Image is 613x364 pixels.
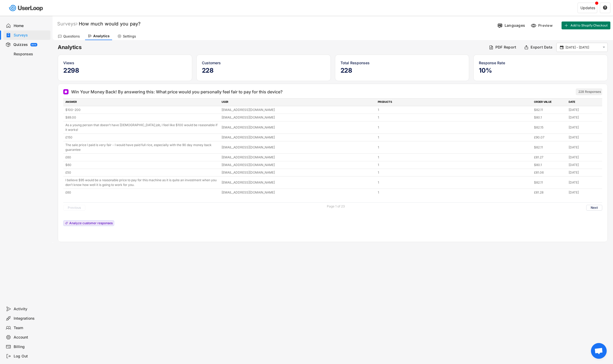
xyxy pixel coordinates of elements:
[580,6,595,10] div: Updates
[222,108,375,112] div: [EMAIL_ADDRESS][DOMAIN_NAME]
[202,60,325,66] div: Customers
[14,316,48,321] div: Integrations
[14,23,48,28] div: Home
[495,45,516,50] div: PDF Report
[222,135,375,140] div: [EMAIL_ADDRESS][DOMAIN_NAME]
[578,90,601,94] div: 228 Responses
[13,42,28,47] div: Quizzes
[534,135,565,140] div: £90.07
[560,45,564,50] text: 
[569,125,600,130] div: [DATE]
[378,145,531,150] div: 1
[603,5,607,10] text: 
[14,335,48,340] div: Account
[14,52,48,57] div: Responses
[63,60,187,66] div: Views
[71,89,282,95] div: Win Your Money Back! By answering this: What price would you personally feel fair to pay for this...
[497,23,503,28] img: Language%20Icon.svg
[69,222,113,225] div: Analyze customer responses
[93,34,109,38] div: Analytics
[222,190,375,195] div: [EMAIL_ADDRESS][DOMAIN_NAME]
[378,115,531,120] div: 1
[57,21,77,27] div: Surveys
[222,115,375,120] div: [EMAIL_ADDRESS][DOMAIN_NAME]
[378,163,531,167] div: 1
[534,108,565,112] div: $82.11
[591,343,607,359] div: Open chat
[569,180,600,185] div: [DATE]
[569,135,600,140] div: [DATE]
[479,60,602,66] div: Response Rate
[569,190,600,195] div: [DATE]
[479,67,602,74] h5: 10%
[65,163,218,167] div: $60
[65,143,218,152] div: The sale price I paid is very fair - I would have paid full rice, especially with the 90 day mone...
[14,307,48,312] div: Activity
[531,45,552,50] div: Export Data
[65,170,218,175] div: £50
[32,44,36,46] div: BETA
[65,123,218,132] div: As a young person that doesn’t have [DEMOGRAPHIC_DATA] job, I feel like $100 would be reasonable ...
[565,45,600,50] input: Select Date Range
[378,180,531,185] div: 1
[14,33,48,38] div: Surveys
[534,115,565,120] div: $80.1
[505,23,525,28] div: Languages
[378,135,531,140] div: 1
[562,22,610,29] button: Add to Shopify Checkout
[222,125,375,130] div: [EMAIL_ADDRESS][DOMAIN_NAME]
[569,145,600,150] div: [DATE]
[14,354,48,359] div: Log Out
[603,45,605,50] text: 
[58,44,485,51] h6: Analytics
[222,163,375,167] div: [EMAIL_ADDRESS][DOMAIN_NAME]
[8,3,45,13] img: userloop-logo-01.svg
[534,100,565,105] div: ORDER VALUE
[603,6,607,10] button: 
[63,67,187,74] h5: 2298
[378,190,531,195] div: 1
[569,100,600,105] div: DATE
[569,115,600,120] div: [DATE]
[570,24,608,27] span: Add to Shopify Checkout
[65,108,218,112] div: $100-200
[534,170,565,175] div: £81.06
[378,170,531,175] div: 1
[378,125,531,130] div: 1
[538,23,554,28] div: Preview
[123,34,136,39] div: Settings
[202,67,325,74] h5: 228
[65,178,218,187] div: I believe $95 would be a reasonable price to pay for this machine as it is quite an investment wh...
[327,205,345,208] div: Page 1 of 23
[378,100,531,105] div: PRODUCTS
[14,344,48,349] div: Billing
[63,205,85,211] button: Previous
[65,155,218,160] div: £60
[534,163,565,167] div: $80.1
[63,34,80,39] div: Questions
[65,135,218,140] div: £150
[378,155,531,160] div: 1
[222,180,375,185] div: [EMAIL_ADDRESS][DOMAIN_NAME]
[534,145,565,150] div: $82.11
[569,155,600,160] div: [DATE]
[601,45,606,50] button: 
[340,60,464,66] div: Total Responses
[64,90,67,93] img: Open Ended
[559,45,564,50] button: 
[340,67,464,74] h5: 228
[569,108,600,112] div: [DATE]
[534,125,565,130] div: $82.15
[586,205,602,211] button: Next
[378,108,531,112] div: 1
[534,190,565,195] div: £81.28
[222,100,375,105] div: USER
[79,21,140,26] font: How much would you pay?
[14,325,48,330] div: Team
[534,155,565,160] div: £81.27
[534,180,565,185] div: $82.11
[222,170,375,175] div: [EMAIL_ADDRESS][DOMAIN_NAME]
[569,163,600,167] div: [DATE]
[222,155,375,160] div: [EMAIL_ADDRESS][DOMAIN_NAME]
[569,170,600,175] div: [DATE]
